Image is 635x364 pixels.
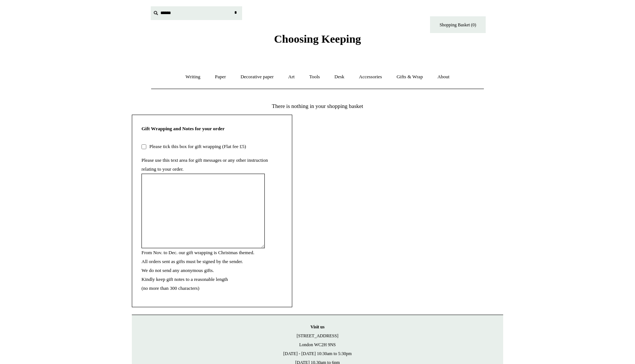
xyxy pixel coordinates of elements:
a: Paper [208,67,233,87]
a: Writing [179,67,207,87]
label: From Nov. to Dec. our gift wrapping is Christmas themed. All orders sent as gifts must be signed ... [141,250,254,291]
label: Please tick this box for gift wrapping (Flat fee £5) [147,144,246,149]
label: Please use this text area for gift messages or any other instruction relating to your order. [141,157,268,172]
a: Gifts & Wrap [390,67,430,87]
p: There is nothing in your shopping basket [132,102,503,111]
a: Desk [328,67,351,87]
span: Choosing Keeping [274,33,361,45]
a: Shopping Basket (0) [430,16,486,33]
a: Art [281,67,301,87]
a: About [431,67,456,87]
a: Tools [303,67,327,87]
a: Choosing Keeping [274,39,361,44]
strong: Visit us [310,324,325,329]
a: Decorative paper [234,67,280,87]
strong: Gift Wrapping and Notes for your order [141,126,225,131]
a: Accessories [352,67,389,87]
